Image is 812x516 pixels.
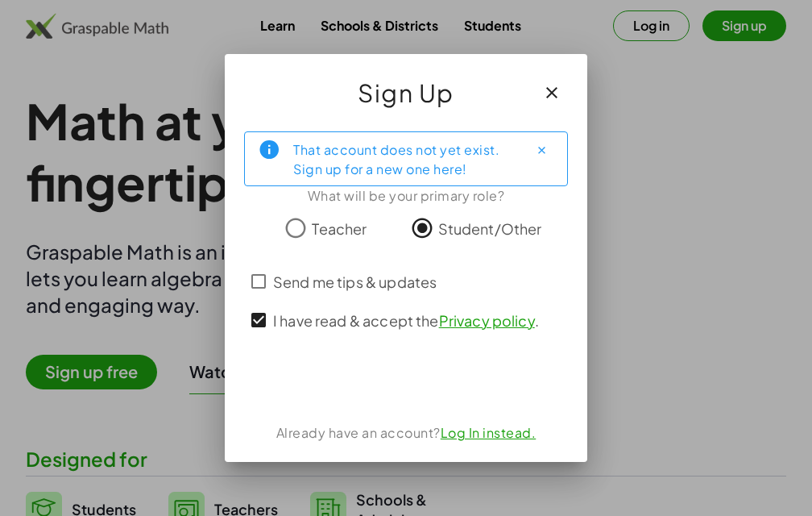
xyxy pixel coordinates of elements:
[273,271,437,293] span: Send me tips & updates
[273,310,539,331] span: I have read & accept the .
[312,218,367,239] span: Teacher
[314,364,498,399] iframe: Botón de Acceder con Google
[244,423,568,443] div: Already have an account?
[358,73,454,112] span: Sign Up
[438,218,542,239] span: Student/Other
[441,424,536,441] a: Log In instead.
[293,139,516,179] div: That account does not yet exist. Sign up for a new one here!
[244,186,568,206] div: What will be your primary role?
[439,311,535,330] a: Privacy policy
[528,137,554,163] button: Close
